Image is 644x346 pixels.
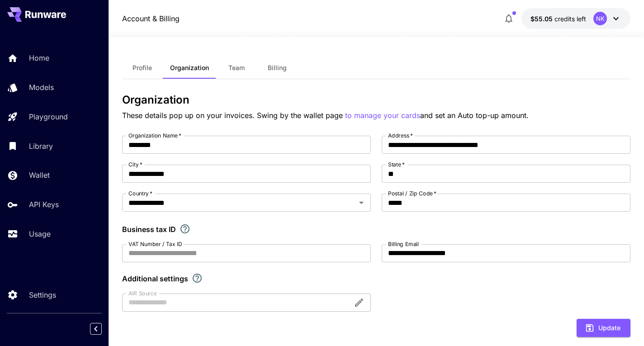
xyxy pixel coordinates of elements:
[593,12,607,25] div: NK
[355,196,368,209] button: Open
[122,273,188,284] p: Additional settings
[90,323,102,335] button: Collapse sidebar
[388,190,436,197] label: Postal / Zip Code
[29,111,68,122] p: Playground
[420,111,529,120] span: and set an Auto top-up amount.
[122,224,176,235] p: Business tax ID
[345,110,420,121] button: to manage your cards
[388,240,419,248] label: Billing Email
[530,14,586,24] div: $55.05
[122,94,631,106] h3: Organization
[29,52,49,63] p: Home
[521,8,630,29] button: $55.05NK
[128,132,181,139] label: Organization Name
[29,170,50,180] p: Wallet
[97,321,109,337] div: Collapse sidebar
[388,132,413,139] label: Address
[554,15,586,23] span: credits left
[128,289,156,297] label: AIR Source
[29,199,59,210] p: API Keys
[577,319,630,337] button: Update
[192,273,203,284] svg: Explore additional customization settings
[268,64,287,72] span: Billing
[122,13,180,24] nav: breadcrumb
[228,64,245,72] span: Team
[170,64,209,72] span: Organization
[180,223,190,234] svg: If you are a business tax registrant, please enter your business tax ID here.
[530,15,554,23] span: $55.05
[29,82,54,93] p: Models
[388,161,405,168] label: State
[122,13,180,24] a: Account & Billing
[133,64,152,72] span: Profile
[122,111,345,120] span: These details pop up on your invoices. Swing by the wallet page
[29,289,56,300] p: Settings
[128,240,182,248] label: VAT Number / Tax ID
[29,228,51,239] p: Usage
[29,141,53,152] p: Library
[128,190,152,197] label: Country
[128,161,142,168] label: City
